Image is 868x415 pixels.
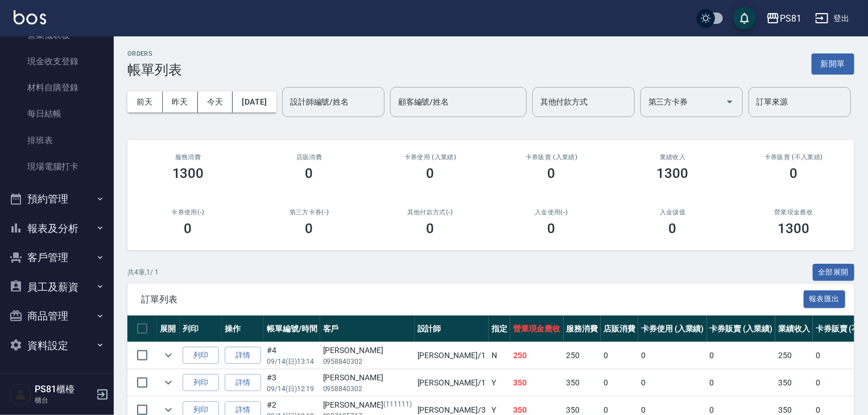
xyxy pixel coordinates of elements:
th: 卡券使用 (入業績) [638,316,707,342]
td: #4 [264,342,320,369]
button: 昨天 [163,92,198,113]
div: [PERSON_NAME] [323,399,412,411]
td: 0 [638,342,707,369]
a: 每日結帳 [5,101,109,127]
th: 業績收入 [775,316,813,342]
td: 250 [510,342,564,369]
h3: 0 [184,221,192,236]
h2: 業績收入 [626,153,720,161]
button: 登出 [811,8,854,29]
h2: 入金使用(-) [505,209,598,216]
h3: 0 [669,221,677,236]
div: [PERSON_NAME] [323,372,412,384]
h2: 卡券使用 (入業績) [383,153,477,161]
a: 排班表 [5,127,109,153]
h3: 1300 [172,165,204,181]
a: 現場電腦打卡 [5,153,109,180]
div: PS81 [780,11,801,26]
th: 營業現金應收 [510,316,564,342]
button: PS81 [762,7,806,30]
a: 報表匯出 [804,293,846,304]
a: 材料自購登錄 [5,74,109,101]
p: 共 4 筆, 1 / 1 [127,267,159,277]
p: 0958840302 [323,384,412,394]
h3: 0 [790,165,798,181]
td: 350 [510,370,564,396]
button: 前天 [127,92,163,113]
button: expand row [160,374,177,391]
h2: 第三方卡券(-) [262,209,356,216]
td: 0 [707,342,776,369]
button: 列印 [183,374,219,392]
h3: 服務消費 [141,153,235,161]
th: 展開 [157,316,180,342]
td: #3 [264,370,320,396]
button: 新開單 [812,53,854,74]
button: 報表及分析 [5,214,109,243]
td: 350 [564,370,601,396]
td: 0 [707,370,776,396]
h2: 卡券使用(-) [141,209,235,216]
a: 詳情 [225,374,261,392]
h3: 0 [548,165,556,181]
h2: 卡券販賣 (入業績) [505,153,598,161]
button: 全部展開 [813,264,855,281]
p: 09/14 (日) 12:19 [267,384,317,394]
th: 卡券販賣 (入業績) [707,316,776,342]
button: 今天 [198,92,233,113]
h3: 帳單列表 [127,62,182,78]
button: 報表匯出 [804,290,846,308]
h3: 0 [305,165,313,181]
button: 客戶管理 [5,243,109,272]
img: Logo [14,10,46,24]
td: N [489,342,510,369]
img: Person [9,383,32,406]
p: 櫃台 [35,395,93,405]
th: 列印 [180,316,222,342]
h3: 1300 [657,165,689,181]
button: 資料設定 [5,331,109,360]
h3: 0 [427,221,435,236]
td: 250 [775,342,813,369]
button: save [733,7,756,30]
p: (111111) [383,399,412,411]
h3: 0 [305,221,313,236]
p: 09/14 (日) 13:14 [267,356,317,367]
h2: 入金儲值 [626,209,720,216]
p: 0958840302 [323,356,412,367]
th: 客戶 [320,316,415,342]
td: 350 [775,370,813,396]
a: 新開單 [812,58,854,69]
td: [PERSON_NAME] /1 [415,370,489,396]
td: [PERSON_NAME] /1 [415,342,489,369]
h3: 0 [548,221,556,236]
a: 詳情 [225,347,261,364]
td: 0 [601,342,638,369]
h2: ORDERS [127,50,182,57]
button: 員工及薪資 [5,272,109,302]
td: Y [489,370,510,396]
button: [DATE] [233,92,276,113]
h2: 其他付款方式(-) [383,209,477,216]
span: 訂單列表 [141,294,804,305]
button: 預約管理 [5,184,109,214]
button: Open [721,93,739,111]
h3: 0 [427,165,435,181]
td: 0 [601,370,638,396]
th: 指定 [489,316,510,342]
th: 店販消費 [601,316,638,342]
th: 帳單編號/時間 [264,316,320,342]
th: 服務消費 [564,316,601,342]
td: 250 [564,342,601,369]
button: expand row [160,347,177,364]
button: 列印 [183,347,219,364]
div: [PERSON_NAME] [323,345,412,356]
a: 現金收支登錄 [5,48,109,74]
h3: 1300 [778,221,810,236]
button: 商品管理 [5,301,109,331]
h2: 店販消費 [262,153,356,161]
h2: 卡券販賣 (不入業績) [747,153,841,161]
h5: PS81櫃檯 [35,384,93,395]
td: 0 [638,370,707,396]
h2: 營業現金應收 [747,209,841,216]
